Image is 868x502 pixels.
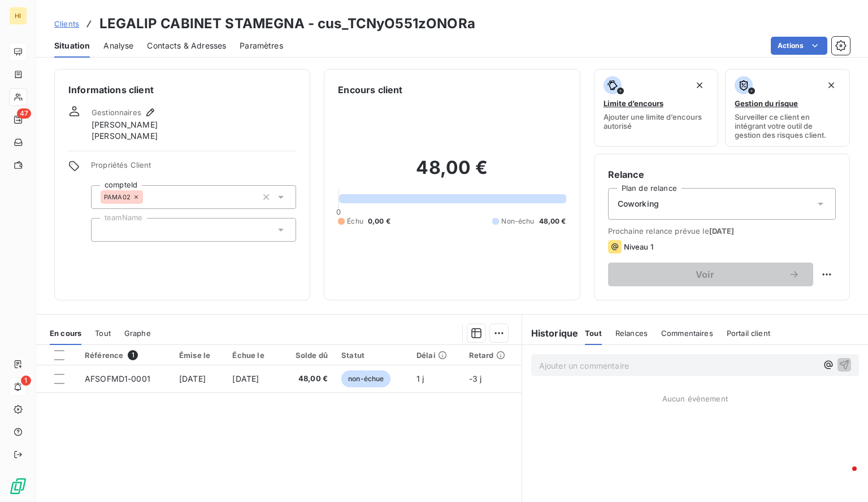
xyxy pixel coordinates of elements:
span: 1 [128,350,138,360]
span: Gestion du risque [735,99,798,108]
span: Aucun évènement [662,394,728,403]
h6: Informations client [68,83,296,97]
span: non-échue [341,370,390,387]
h6: Encours client [338,83,402,97]
span: Portail client [727,329,770,338]
span: Coworking [618,198,659,209]
iframe: Intercom live chat [830,464,857,491]
span: Clients [54,19,79,28]
h2: 48,00 € [338,156,566,190]
div: HI [9,7,27,25]
span: Propriétés Client [91,160,296,176]
span: Analyse [103,40,133,51]
span: 48,00 € [287,373,328,385]
span: 47 [17,108,31,119]
span: 1 j [416,374,424,383]
span: Ajouter une limite d’encours autorisé [604,112,709,130]
span: PAMA02 [104,194,131,200]
span: 48,00 € [539,216,566,226]
span: Limite d’encours [604,99,663,108]
span: 0,00 € [368,216,390,226]
span: [PERSON_NAME] [92,130,158,142]
span: -3 j [469,374,482,383]
div: Solde dû [287,351,328,360]
h6: Relance [608,168,836,181]
span: Voir [622,270,788,279]
span: Relances [615,329,648,338]
div: Délai [416,351,455,360]
button: Limite d’encoursAjouter une limite d’encours autorisé [594,69,719,147]
span: [DATE] [232,374,259,383]
span: Graphe [124,329,151,338]
span: Commentaires [661,329,713,338]
button: Voir [608,263,813,286]
span: Échu [347,216,363,226]
span: Prochaine relance prévue le [608,226,836,235]
div: Statut [341,351,403,360]
a: Clients [54,18,79,29]
span: Tout [95,329,111,338]
span: En cours [50,329,81,338]
span: 1 [21,376,31,386]
span: Situation [54,40,90,51]
div: Retard [469,351,515,360]
span: Tout [585,329,602,338]
span: Niveau 1 [624,242,653,251]
span: Surveiller ce client en intégrant votre outil de gestion des risques client. [735,112,840,139]
div: Échue le [232,351,273,360]
button: Gestion du risqueSurveiller ce client en intégrant votre outil de gestion des risques client. [725,69,850,147]
span: [PERSON_NAME] [92,119,158,130]
input: Ajouter une valeur [143,192,152,202]
span: Gestionnaires [92,108,141,117]
span: [DATE] [179,374,206,383]
span: Contacts & Adresses [147,40,226,51]
span: Paramètres [240,40,283,51]
span: Non-échu [501,216,534,226]
h6: Historique [522,326,579,340]
img: Logo LeanPay [9,477,27,495]
input: Ajouter une valeur [101,225,110,235]
span: AFSOFMD1-0001 [85,374,150,383]
button: Actions [771,37,827,55]
h3: LEGALIP CABINET STAMEGNA - cus_TCNyO551zONORa [99,14,475,34]
div: Référence [85,350,166,360]
span: 0 [336,207,341,216]
span: [DATE] [709,226,735,235]
div: Émise le [179,351,219,360]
